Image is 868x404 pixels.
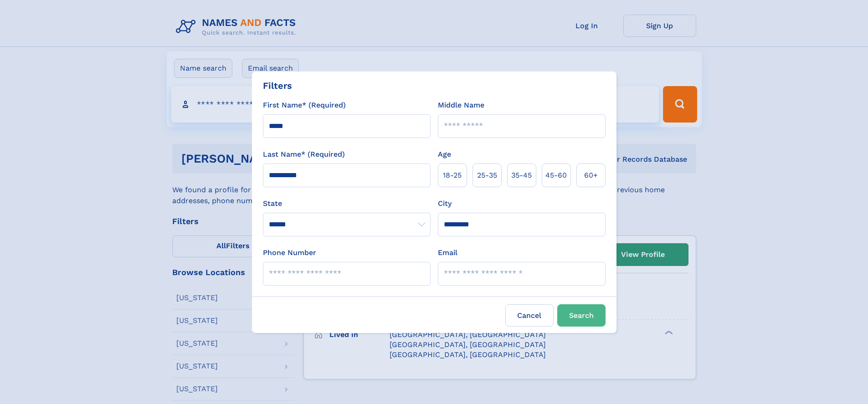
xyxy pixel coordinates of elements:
span: 35‑45 [511,170,532,181]
label: Last Name* (Required) [263,149,345,160]
label: Middle Name [438,100,484,111]
div: Filters [263,79,292,92]
button: Search [557,304,606,327]
label: City [438,198,452,209]
label: First Name* (Required) [263,100,346,111]
span: 45‑60 [545,170,567,181]
span: 25‑35 [477,170,497,181]
span: 60+ [584,170,598,181]
label: Email [438,247,457,258]
label: Age [438,149,451,160]
span: 18‑25 [443,170,462,181]
label: State [263,198,431,209]
label: Phone Number [263,247,316,258]
label: Cancel [505,304,554,327]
